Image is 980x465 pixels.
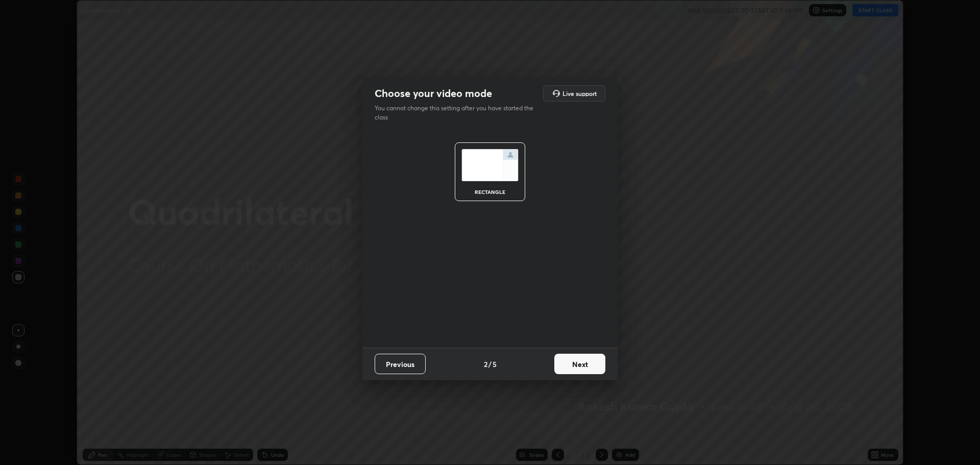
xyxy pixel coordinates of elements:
h4: 5 [493,359,497,370]
h2: Choose your video mode [375,87,492,100]
p: You cannot change this setting after you have started the class [375,104,540,122]
h4: 2 [484,359,487,370]
button: Next [554,354,605,374]
button: Previous [375,354,426,374]
div: rectangle [470,189,510,194]
h4: / [488,359,492,370]
h5: Live support [562,90,597,96]
img: normalScreenIcon.ae25ed63.svg [461,149,519,181]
